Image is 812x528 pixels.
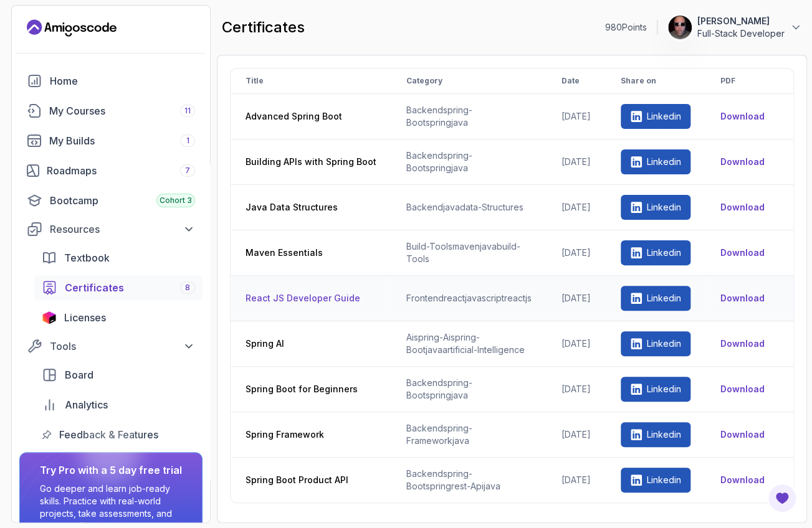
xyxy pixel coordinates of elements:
[621,104,690,129] a: Linkedin
[185,166,190,176] span: 7
[231,458,391,503] th: Spring Boot Product API
[647,156,681,168] p: Linkedin
[647,337,681,350] p: Linkedin
[19,68,203,93] a: home
[621,195,690,220] a: Linkedin
[64,310,106,325] span: Licenses
[647,428,681,441] p: Linkedin
[668,16,692,39] img: user profile image
[231,412,391,458] th: Spring Framework
[720,337,765,350] button: Download
[647,474,681,486] p: Linkedin
[231,139,391,185] th: Building APIs with Spring Boot
[547,412,606,458] td: [DATE]
[697,27,785,40] p: Full-Stack Developer
[647,247,681,259] p: Linkedin
[19,335,203,357] button: Tools
[19,98,203,123] a: courses
[34,305,203,330] a: licenses
[47,163,195,178] div: Roadmaps
[231,230,391,276] th: Maven Essentials
[19,218,203,240] button: Resources
[621,331,690,356] a: Linkedin
[34,392,203,417] a: analytics
[391,321,547,367] td: ai spring-ai spring-boot java artificial-intelligence
[621,468,690,493] a: Linkedin
[621,377,690,402] a: Linkedin
[391,68,547,94] th: Category
[697,15,785,27] p: [PERSON_NAME]
[767,483,797,513] button: Open Feedback Button
[27,18,117,38] a: Landing page
[231,94,391,139] th: Advanced Spring Boot
[547,94,606,139] td: [DATE]
[391,458,547,503] td: backend spring-boot spring rest-api java
[50,222,195,237] div: Resources
[50,339,195,354] div: Tools
[547,185,606,230] td: [DATE]
[42,311,57,324] img: jetbrains icon
[667,15,802,40] button: user profile image[PERSON_NAME]Full-Stack Developer
[720,474,765,486] button: Download
[34,275,203,300] a: certificates
[184,106,191,116] span: 11
[391,367,547,412] td: backend spring-boot spring java
[231,68,391,94] th: Title
[186,136,189,146] span: 1
[64,250,110,265] span: Textbook
[19,158,203,183] a: roadmaps
[34,362,203,387] a: board
[547,68,606,94] th: Date
[720,383,765,395] button: Download
[705,68,780,94] th: PDF
[547,367,606,412] td: [DATE]
[231,276,391,321] th: React JS Developer Guide
[621,286,690,311] a: Linkedin
[720,428,765,441] button: Download
[391,185,547,230] td: backend java data-structures
[50,73,195,88] div: Home
[391,94,547,139] td: backend spring-boot spring java
[605,21,647,34] p: 980 Points
[19,128,203,153] a: builds
[65,397,108,412] span: Analytics
[720,156,765,168] button: Download
[606,68,705,94] th: Share on
[65,367,93,382] span: Board
[391,276,547,321] td: frontend react javascript reactjs
[34,422,203,447] a: feedback
[547,321,606,367] td: [DATE]
[185,283,190,293] span: 8
[547,276,606,321] td: [DATE]
[720,201,765,214] button: Download
[50,193,195,208] div: Bootcamp
[59,427,158,442] span: Feedback & Features
[647,110,681,123] p: Linkedin
[547,458,606,503] td: [DATE]
[222,17,305,37] h2: certificates
[34,245,203,270] a: textbook
[160,196,192,205] span: Cohort 3
[65,280,124,295] span: Certificates
[720,292,765,304] button: Download
[49,103,195,118] div: My Courses
[647,292,681,304] p: Linkedin
[647,383,681,395] p: Linkedin
[647,201,681,214] p: Linkedin
[391,412,547,458] td: backend spring-framework java
[391,230,547,276] td: build-tools maven java build-tools
[720,247,765,259] button: Download
[621,149,690,174] a: Linkedin
[231,367,391,412] th: Spring Boot for Beginners
[547,139,606,185] td: [DATE]
[231,321,391,367] th: Spring AI
[621,240,690,265] a: Linkedin
[231,185,391,230] th: Java Data Structures
[391,139,547,185] td: backend spring-boot spring java
[547,230,606,276] td: [DATE]
[19,188,203,213] a: bootcamp
[720,110,765,123] button: Download
[621,422,690,447] a: Linkedin
[49,133,195,148] div: My Builds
